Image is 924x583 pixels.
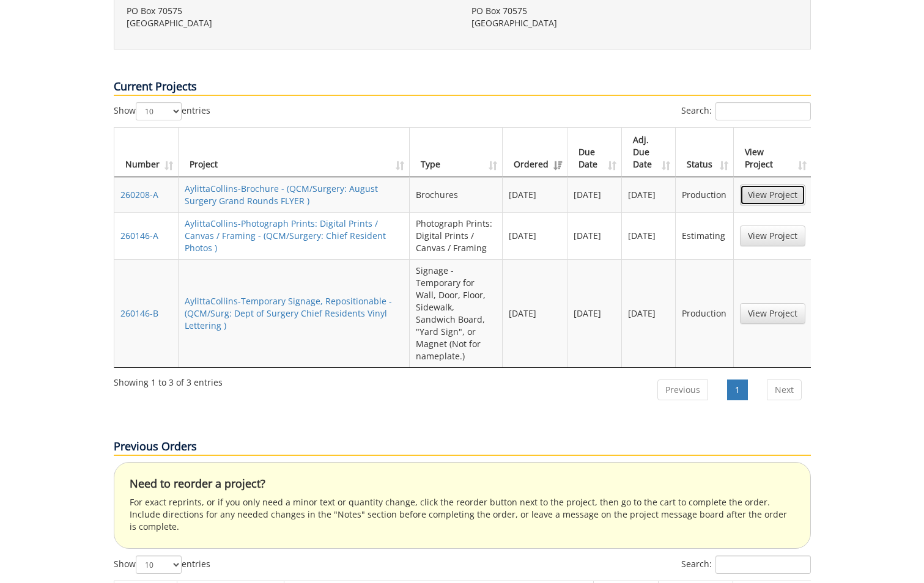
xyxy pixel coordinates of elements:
select: Showentries [136,555,182,574]
th: Due Date: activate to sort column ascending [567,128,622,177]
a: View Project [740,185,805,205]
a: AylittaCollins-Photograph Prints: Digital Prints / Canvas / Framing - (QCM/Surgery: Chief Residen... [185,218,386,254]
th: Type: activate to sort column ascending [410,128,503,177]
h4: Need to reorder a project? [130,478,795,490]
input: Search: [715,102,811,120]
select: Showentries [136,102,182,120]
a: View Project [740,303,805,324]
th: Project: activate to sort column ascending [179,128,410,177]
th: Adj. Due Date: activate to sort column ascending [622,128,676,177]
th: View Project: activate to sort column ascending [734,128,811,177]
a: View Project [740,226,805,246]
td: Photograph Prints: Digital Prints / Canvas / Framing [410,212,503,259]
td: [DATE] [567,259,622,367]
p: PO Box 70575 [471,5,798,17]
td: Production [676,259,733,367]
td: [DATE] [622,212,676,259]
input: Search: [715,555,811,574]
a: 260208-A [120,189,158,200]
td: Brochures [410,177,503,212]
p: For exact reprints, or if you only need a minor text or quantity change, click the reorder button... [130,496,795,533]
td: [DATE] [503,177,567,212]
td: [DATE] [567,212,622,259]
td: [DATE] [567,177,622,212]
td: Signage - Temporary for Wall, Door, Floor, Sidewalk, Sandwich Board, "Yard Sign", or Magnet (Not ... [410,259,503,367]
td: Estimating [676,212,733,259]
a: 1 [727,380,748,400]
td: Production [676,177,733,212]
a: 260146-A [120,230,158,241]
a: AylittaCollins-Temporary Signage, Repositionable - (QCM/Surg: Dept of Surgery Chief Residents Vin... [185,295,392,331]
th: Number: activate to sort column ascending [114,128,179,177]
th: Ordered: activate to sort column ascending [503,128,567,177]
label: Show entries [114,102,210,120]
p: Current Projects [114,79,811,96]
a: AylittaCollins-Brochure - (QCM/Surgery: August Surgery Grand Rounds FLYER ) [185,183,378,207]
div: Showing 1 to 3 of 3 entries [114,372,223,389]
a: Next [767,380,802,400]
label: Show entries [114,555,210,574]
a: Previous [657,380,708,400]
th: Status: activate to sort column ascending [676,128,733,177]
p: Previous Orders [114,439,811,456]
a: 260146-B [120,307,158,319]
p: PO Box 70575 [127,5,453,17]
td: [DATE] [503,212,567,259]
p: [GEOGRAPHIC_DATA] [127,17,453,29]
label: Search: [681,555,811,574]
td: [DATE] [622,177,676,212]
td: [DATE] [622,259,676,367]
p: [GEOGRAPHIC_DATA] [471,17,798,29]
label: Search: [681,102,811,120]
td: [DATE] [503,259,567,367]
